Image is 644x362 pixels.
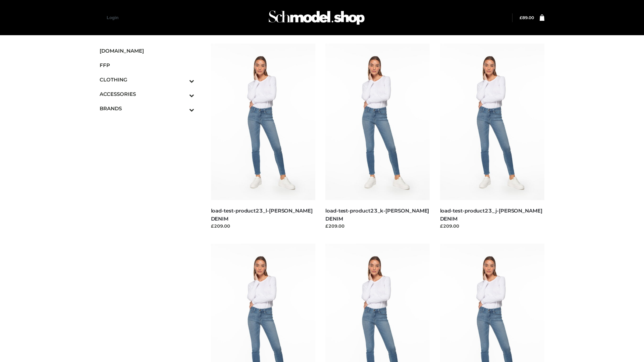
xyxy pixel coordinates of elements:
span: CLOTHING [100,76,194,83]
a: Login [107,15,118,20]
a: BRANDSToggle Submenu [100,101,194,116]
bdi: 89.00 [520,15,534,20]
span: FFP [100,61,194,69]
button: Toggle Submenu [171,87,194,101]
a: load-test-product23_l-[PERSON_NAME] DENIM [211,207,313,222]
a: FFP [100,58,194,72]
span: £ [520,15,522,20]
div: £209.00 [211,223,316,229]
button: Toggle Submenu [171,101,194,116]
a: load-test-product23_j-[PERSON_NAME] DENIM [440,207,542,222]
a: load-test-product23_k-[PERSON_NAME] DENIM [325,207,429,222]
span: BRANDS [100,105,194,112]
a: £89.00 [520,15,534,20]
a: ACCESSORIESToggle Submenu [100,87,194,101]
a: CLOTHINGToggle Submenu [100,72,194,87]
a: [DOMAIN_NAME] [100,44,194,58]
button: Toggle Submenu [171,72,194,87]
img: Schmodel Admin 964 [266,4,367,31]
span: ACCESSORIES [100,90,194,98]
div: £209.00 [440,223,545,229]
span: [DOMAIN_NAME] [100,47,194,55]
div: £209.00 [325,223,430,229]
